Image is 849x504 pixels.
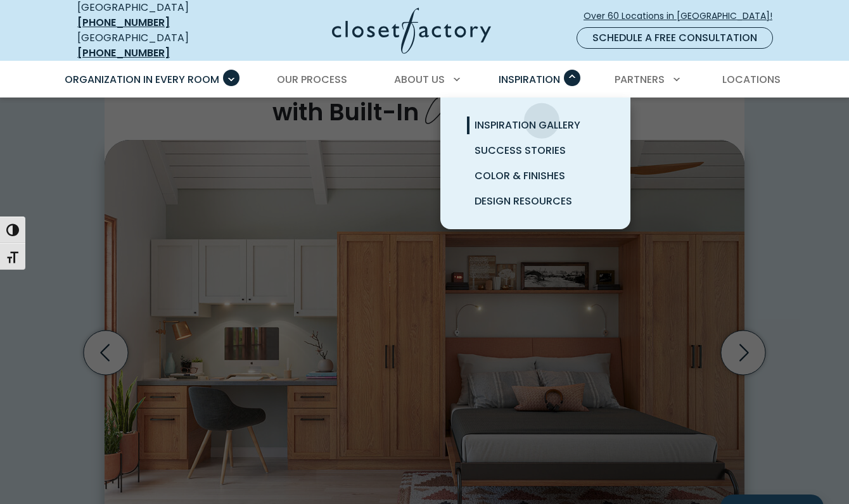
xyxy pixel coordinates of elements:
span: About Us [394,72,445,87]
img: Closet Factory Logo [332,8,491,54]
div: [GEOGRAPHIC_DATA] [77,30,233,61]
span: Over 60 Locations in [GEOGRAPHIC_DATA]! [584,9,782,23]
span: Organization in Every Room [65,72,219,87]
span: Design Resources [475,194,572,208]
nav: Primary Menu [56,62,793,98]
span: Color & Finishes [475,168,565,183]
span: Our Process [277,72,347,87]
span: Inspiration [499,72,560,87]
span: Inspiration Gallery [475,118,580,132]
span: Partners [615,72,665,87]
a: Schedule a Free Consultation [577,27,773,49]
span: Success Stories [475,143,566,158]
span: Locations [722,72,781,87]
ul: Inspiration submenu [440,98,630,229]
a: [PHONE_NUMBER] [77,15,170,30]
a: [PHONE_NUMBER] [77,46,170,60]
a: Over 60 Locations in [GEOGRAPHIC_DATA]! [583,5,783,27]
